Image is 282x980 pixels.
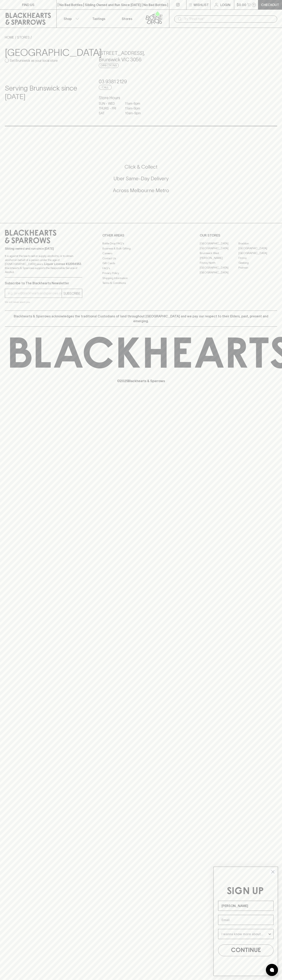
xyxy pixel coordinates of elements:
a: Fitzroy North [200,260,238,265]
input: Try "Pinot noir" [184,16,274,22]
div: Call to action block [5,147,277,215]
a: [GEOGRAPHIC_DATA] [238,246,277,251]
input: I wanna know more about... [222,929,268,939]
a: Tastings [85,10,113,28]
a: Fitzroy [238,255,277,260]
p: SUBSCRIBE [63,291,80,296]
h5: Across Melbourne Metro [5,187,277,194]
input: Name [218,901,274,911]
a: [GEOGRAPHIC_DATA] [200,270,238,275]
h5: [STREET_ADDRESS] , Brunswick VIC 3056 [99,50,183,63]
p: THURS - FRI [99,106,119,111]
div: FLYOUT Form [209,863,282,980]
p: OTHER AREAS [102,233,180,238]
a: Prahran [238,265,277,270]
h5: Uber Same-Day Delivery [5,175,277,182]
p: Wishlist [194,2,209,7]
p: Stores [122,16,132,21]
input: Email [218,915,274,925]
p: 11am - 9pm [125,106,145,111]
a: Contact Us [102,256,180,261]
h4: Serving Brunswick since [DATE] [5,84,89,101]
a: [GEOGRAPHIC_DATA] [238,251,277,255]
p: SAT [99,111,119,116]
a: Privacy Policy [102,271,180,276]
a: Terms & Conditions [102,281,180,286]
a: Geelong [238,260,277,265]
button: Close dialog [269,868,276,875]
button: SUBSCRIBE [62,289,82,298]
input: e.g. jane@blackheartsandsparrows.com.au [8,290,62,297]
p: Subscribe to The Blackhearts Newsletter [5,281,82,286]
p: 11am - 8pm [125,101,145,106]
p: Sibling owned and run since [DATE] [5,247,82,251]
p: FIND US [22,2,34,7]
a: HOME [5,35,14,39]
span: SIGN UP [227,887,264,896]
a: Shipping Information [102,276,180,280]
a: Call [99,85,112,90]
p: 0 [253,4,255,6]
h3: [GEOGRAPHIC_DATA] [5,47,89,58]
h5: Click & Collect [5,164,277,170]
p: SUN - WED [99,101,119,106]
p: Tastings [92,16,105,21]
a: [PERSON_NAME] [200,255,238,260]
img: bubble-icon [270,968,274,972]
a: FAQ's [102,266,180,271]
a: Careers [102,251,180,256]
p: Blackhearts & Sparrows acknowledges the traditional Custodians of land throughout [GEOGRAPHIC_DAT... [8,314,274,323]
a: [GEOGRAPHIC_DATA] [200,241,238,246]
h5: 03 9381 2129 [99,78,183,85]
a: Bottle Drop FAQ's [102,241,180,246]
p: Login [220,2,230,7]
button: Shop [57,10,85,28]
a: Business & Bulk Gifting [102,246,180,251]
a: [GEOGRAPHIC_DATA] [200,246,238,251]
p: Checkout [261,2,279,7]
p: OUR STORES [200,233,277,238]
button: Show Options [268,929,272,939]
p: We will never spam you [5,300,82,304]
a: STORES [17,35,30,39]
a: Gift Cards [102,261,180,266]
p: It is against the law to sell or supply alcohol to, or to obtain alcohol on behalf of a person un... [5,254,82,274]
h6: Store Hours [99,95,183,101]
button: CONTINUE [218,945,274,956]
p: Shop [64,16,72,21]
a: Stores [113,10,141,28]
a: Braddon [238,241,277,246]
p: 10am - 9pm [125,111,145,116]
strong: Liquor License #32064953 [44,262,81,266]
a: [GEOGRAPHIC_DATA] [200,265,238,270]
p: Set Brunswick as your local store [10,58,58,63]
a: Directions [99,63,119,68]
p: $0.00 [237,2,246,7]
a: Brunswick West [200,251,238,255]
